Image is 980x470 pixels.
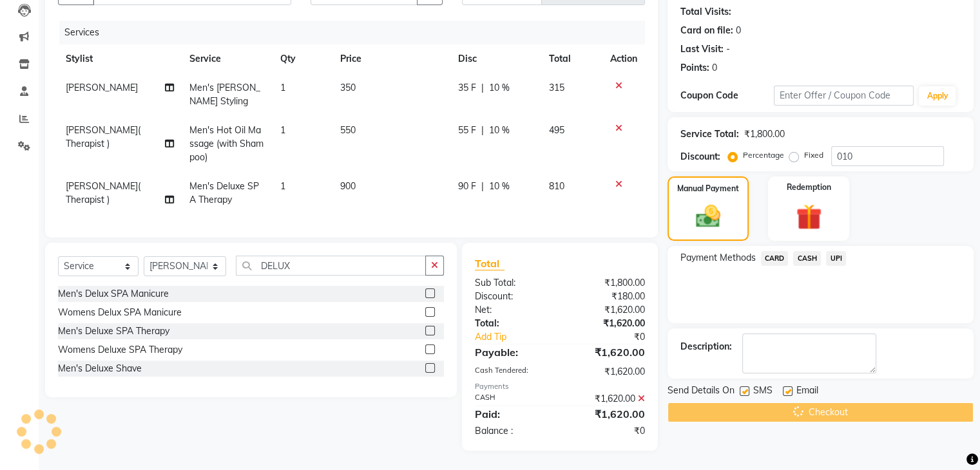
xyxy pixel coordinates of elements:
[680,42,724,56] div: Last Visit:
[481,81,484,95] span: |
[489,180,510,193] span: 10 %
[458,81,476,95] span: 35 F
[668,384,735,400] span: Send Details On
[726,42,730,56] div: -
[58,362,142,375] div: Men's Deluxe Shave
[788,201,830,233] img: _gift.svg
[680,61,709,75] div: Points:
[465,303,560,317] div: Net:
[182,44,273,73] th: Service
[787,182,831,193] label: Redemption
[826,251,846,266] span: UPI
[280,180,285,192] span: 1
[58,44,182,73] th: Stylist
[560,424,655,438] div: ₹0
[744,127,785,141] div: ₹1,800.00
[489,81,510,95] span: 10 %
[549,180,564,192] span: 810
[465,344,560,360] div: Payable:
[753,384,773,400] span: SMS
[680,89,774,102] div: Coupon Code
[793,251,821,266] span: CASH
[736,24,741,37] div: 0
[66,124,140,149] span: [PERSON_NAME]( Therapist )
[189,82,260,107] span: Men's [PERSON_NAME] Styling
[575,330,654,344] div: ₹0
[189,180,259,205] span: Men's Deluxe SPA Therapy
[602,44,645,73] th: Action
[743,149,784,161] label: Percentage
[458,180,476,193] span: 90 F
[804,149,823,161] label: Fixed
[761,251,789,266] span: CARD
[340,82,356,93] span: 350
[796,384,818,400] span: Email
[560,344,655,360] div: ₹1,620.00
[332,44,450,73] th: Price
[481,180,484,193] span: |
[340,124,356,136] span: 550
[560,290,655,303] div: ₹180.00
[58,306,182,319] div: Womens Delux SPA Manicure
[560,365,655,379] div: ₹1,620.00
[66,180,140,205] span: [PERSON_NAME]( Therapist )
[680,251,756,265] span: Payment Methods
[58,287,169,301] div: Men's Delux SPA Manicure
[549,124,564,136] span: 495
[66,82,138,93] span: [PERSON_NAME]
[465,406,560,422] div: Paid:
[280,124,285,136] span: 1
[680,127,739,141] div: Service Total:
[450,44,541,73] th: Disc
[481,124,484,137] span: |
[465,392,560,406] div: CASH
[560,406,655,422] div: ₹1,620.00
[465,290,560,303] div: Discount:
[560,303,655,317] div: ₹1,620.00
[59,21,655,44] div: Services
[280,82,285,93] span: 1
[465,424,560,438] div: Balance :
[560,276,655,290] div: ₹1,800.00
[465,276,560,290] div: Sub Total:
[458,124,476,137] span: 55 F
[680,24,733,37] div: Card on file:
[688,202,728,230] img: _cash.svg
[549,82,564,93] span: 315
[189,124,264,163] span: Men's Hot Oil Massage (with Shampoo)
[541,44,602,73] th: Total
[465,317,560,330] div: Total:
[560,317,655,330] div: ₹1,620.00
[680,340,732,353] div: Description:
[919,86,956,106] button: Apply
[489,124,510,137] span: 10 %
[774,86,914,106] input: Enter Offer / Coupon Code
[236,256,425,276] input: Search or Scan
[677,183,739,194] label: Manual Payment
[475,257,504,270] span: Total
[58,343,182,357] div: Womens Deluxe SPA Therapy
[680,150,720,164] div: Discount:
[273,44,333,73] th: Qty
[712,61,717,75] div: 0
[560,392,655,406] div: ₹1,620.00
[465,330,575,344] a: Add Tip
[475,381,645,392] div: Payments
[340,180,356,192] span: 900
[465,365,560,379] div: Cash Tendered:
[680,5,731,19] div: Total Visits:
[58,324,169,338] div: Men's Deluxe SPA Therapy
